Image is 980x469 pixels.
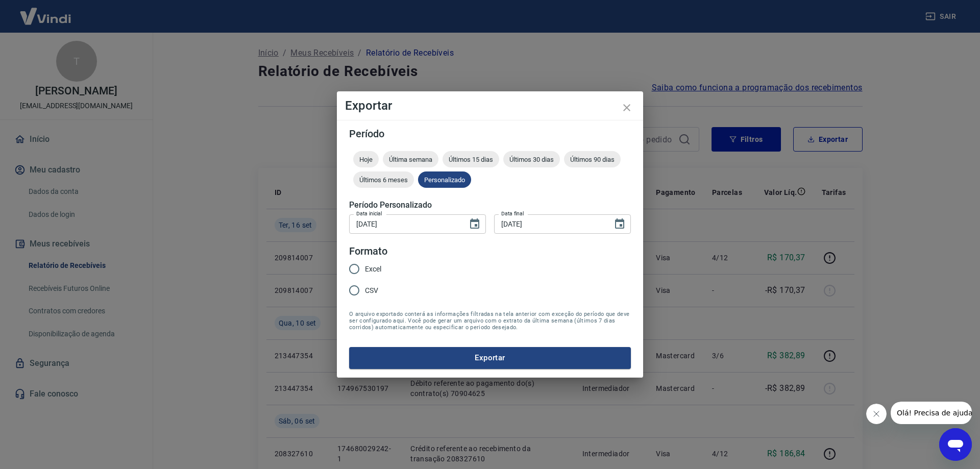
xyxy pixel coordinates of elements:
h5: Período [349,129,631,139]
button: Choose date, selected date is 19 de set de 2025 [609,214,630,234]
span: Última semana [383,156,438,163]
div: Hoje [353,151,379,167]
input: DD/MM/YYYY [349,214,460,233]
span: O arquivo exportado conterá as informações filtradas na tela anterior com exceção do período que ... [349,311,631,331]
span: Últimos 90 dias [564,156,621,163]
div: Personalizado [418,171,471,188]
h4: Exportar [345,100,635,112]
span: Olá! Precisa de ajuda? [6,7,86,15]
div: Últimos 15 dias [443,151,499,167]
label: Data final [501,210,524,217]
iframe: Botão para abrir a janela de mensagens [939,428,972,461]
h5: Período Personalizado [349,200,631,210]
div: Últimos 30 dias [503,151,560,167]
span: Personalizado [418,176,471,184]
div: Última semana [383,151,438,167]
button: close [615,95,639,120]
button: Choose date, selected date is 28 de ago de 2025 [464,214,485,234]
span: Excel [365,264,381,275]
span: Últimos 30 dias [503,156,560,163]
span: CSV [365,285,378,296]
button: Exportar [349,347,631,368]
label: Data inicial [356,210,382,217]
iframe: Mensagem da empresa [891,402,972,424]
div: Últimos 90 dias [564,151,621,167]
span: Hoje [353,156,379,163]
div: Últimos 6 meses [353,171,414,188]
iframe: Fechar mensagem [866,404,887,424]
legend: Formato [349,244,387,259]
span: Últimos 15 dias [443,156,499,163]
input: DD/MM/YYYY [494,214,605,233]
span: Últimos 6 meses [353,176,414,184]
